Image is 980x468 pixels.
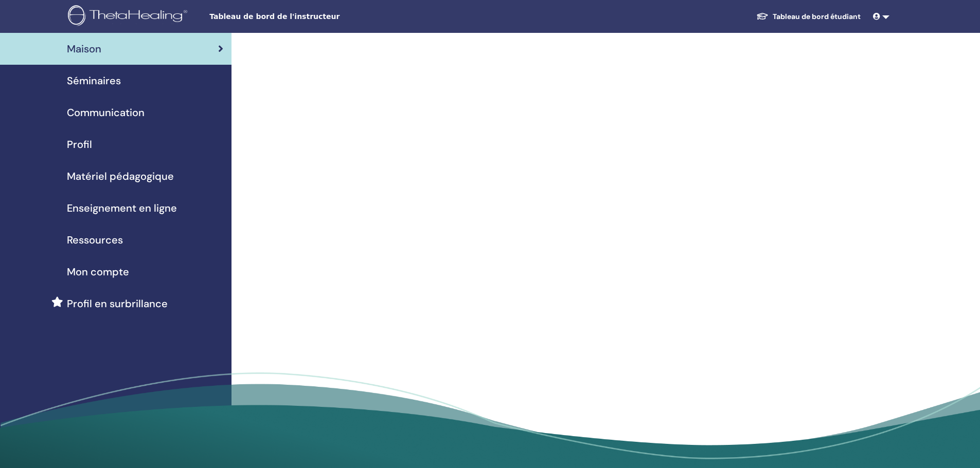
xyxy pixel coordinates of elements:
[67,41,101,57] span: Maison
[67,264,129,279] span: Mon compte
[67,137,92,152] span: Profil
[67,105,145,120] span: Communication
[67,73,121,88] span: Séminaires
[67,200,177,216] span: Enseignement en ligne
[756,12,769,21] img: graduation-cap-white.svg
[67,296,168,311] span: Profil en surbrillance
[67,169,174,184] span: Matériel pédagogique
[209,11,364,22] span: Tableau de bord de l'instructeur
[748,7,869,26] a: Tableau de bord étudiant
[67,232,123,248] span: Ressources
[68,5,191,28] img: logo.png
